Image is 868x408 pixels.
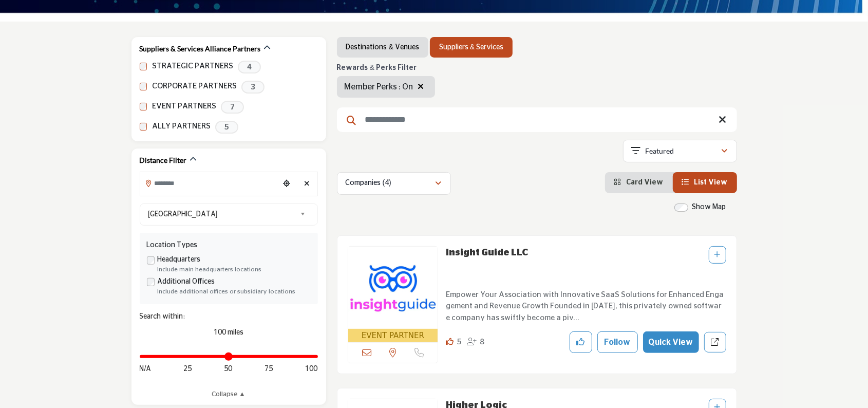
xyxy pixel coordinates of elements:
[597,331,638,353] button: Follow
[140,63,147,70] input: STRATEGIC PARTNERS checkbox
[299,173,315,195] div: Clear search location
[158,254,201,265] label: Headquarters
[605,172,673,193] li: Card View
[158,276,215,287] label: Additional Offices
[623,140,737,162] button: Featured
[362,330,424,342] span: EVENT PARTNER
[348,247,438,343] a: EVENT PARTNER
[614,179,664,186] a: View Card
[140,173,279,193] input: Search Location
[147,240,311,251] div: Location Types
[152,121,211,133] label: ALLY PARTNERS
[214,329,243,336] span: 100 miles
[643,331,699,353] button: Quick View
[627,179,664,186] span: Card View
[140,155,187,165] h2: Distance Filter
[704,332,726,353] a: Redirect to listing
[467,337,485,348] div: Followers
[446,248,528,257] a: Insight Guide LLC
[140,390,318,400] a: Collapse ▲
[446,338,454,345] i: Likes
[345,83,413,91] span: Member Perks : On
[692,202,726,213] label: Show Map
[694,179,728,186] span: List View
[682,179,728,186] a: View List
[337,172,451,195] button: Companies (4)
[673,172,737,193] li: List View
[152,101,216,113] label: EVENT PARTNERS
[348,247,438,329] img: Insight Guide LLC
[457,338,462,346] span: 5
[140,364,152,375] span: N/A
[265,364,273,375] span: 75
[279,173,294,195] div: Choose your current location
[305,364,317,375] span: 100
[346,42,419,52] a: Destinations & Venues
[158,287,311,296] div: Include additional offices or subsidiary locations
[446,289,726,324] p: Empower Your Association with Innovative SaaS Solutions for Enhanced Engagement and Revenue Growt...
[148,208,296,220] span: [GEOGRAPHIC_DATA]
[152,61,233,72] label: STRATEGIC PARTNERS
[439,42,503,52] a: Suppliers & Services
[714,251,721,258] a: Add To List
[152,81,237,92] label: CORPORATE PARTNERS
[337,64,435,72] h6: Rewards & Perks Filter
[238,61,261,73] span: 4
[241,81,265,94] span: 3
[480,338,484,346] span: 8
[446,246,528,281] p: Insight Guide LLC
[224,364,232,375] span: 50
[140,44,261,54] h2: Suppliers & Services Alliance Partners
[346,178,391,189] p: Companies (4)
[446,283,726,324] a: Empower Your Association with Innovative SaaS Solutions for Enhanced Engagement and Revenue Growt...
[645,146,674,156] p: Featured
[183,364,192,375] span: 25
[158,265,311,274] div: Include main headquarters locations
[140,103,147,110] input: EVENT PARTNERS checkbox
[140,123,147,131] input: ALLY PARTNERS checkbox
[570,331,592,353] button: Like company
[140,83,147,90] input: CORPORATE PARTNERS checkbox
[337,107,737,132] input: Search Keyword
[215,121,238,134] span: 5
[140,311,318,322] div: Search within:
[221,101,244,114] span: 7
